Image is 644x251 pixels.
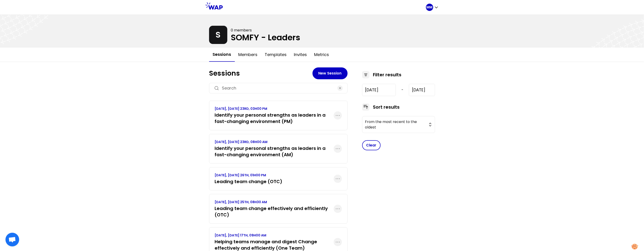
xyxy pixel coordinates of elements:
button: Templates [261,48,290,61]
p: [DATE], [DATE] 25TH, 08H30 AM [215,200,334,204]
p: [DATE], [DATE] 23RD, 03H00 PM [215,106,334,111]
input: YYYY-M-D [362,84,396,96]
button: Members [235,48,261,61]
h3: Leading team change (OTC) [215,178,282,185]
h3: Filter results [373,72,402,78]
h3: Sort results [373,104,400,110]
h3: Leading team change effectively and efficiently (OTC) [215,205,334,218]
button: New Session [313,67,348,79]
button: MM [426,4,439,11]
span: - [401,87,403,93]
h3: Identify your personal strengths as leaders in a fast-changing environment (AM) [215,145,334,158]
a: [DATE], [DATE] 23RD, 08H00 AMIdentify your personal strengths as leaders in a fast-changing envir... [215,140,334,158]
button: Invites [290,48,311,61]
span: From the most recent to the oldest [365,119,426,130]
a: [DATE], [DATE] 26TH, 01H00 PMLeading team change (OTC) [215,173,282,185]
h3: Identify your personal strengths as leaders in a fast-changing environment (PM) [215,112,334,125]
p: [DATE], [DATE] 23RD, 08H00 AM [215,140,334,144]
button: From the most recent to the oldest [362,116,435,133]
div: Ouvrir le chat [5,233,19,246]
input: YYYY-M-D [409,84,435,96]
h1: Sessions [209,69,313,77]
a: [DATE], [DATE] 23RD, 03H00 PMIdentify your personal strengths as leaders in a fast-changing envir... [215,106,334,125]
input: Search [222,85,335,91]
button: Sessions [209,48,235,62]
a: [DATE], [DATE] 25TH, 08H30 AMLeading team change effectively and efficiently (OTC) [215,200,334,218]
p: MM [427,5,433,10]
p: [DATE], [DATE] 17TH, 09H00 AM [215,233,334,238]
button: Clear [362,140,381,150]
button: Metrics [311,48,333,61]
p: [DATE], [DATE] 26TH, 01H00 PM [215,173,282,177]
